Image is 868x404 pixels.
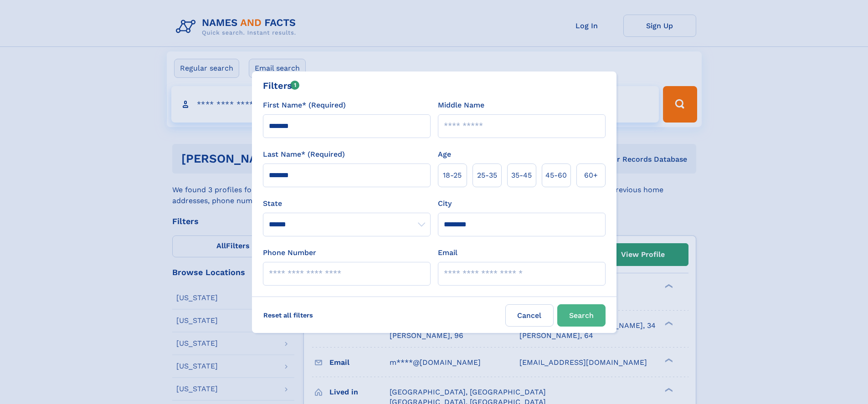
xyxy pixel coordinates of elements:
span: 25‑35 [477,170,497,181]
label: Last Name* (Required) [263,149,345,160]
label: Middle Name [438,100,484,111]
span: 18‑25 [443,170,462,181]
label: Cancel [505,304,554,327]
span: 45‑60 [545,170,567,181]
label: Reset all filters [257,304,319,326]
div: Filters [263,79,300,92]
button: Search [557,304,606,327]
label: State [263,198,431,209]
span: 35‑45 [511,170,532,181]
label: First Name* (Required) [263,100,346,111]
label: Age [438,149,451,160]
label: Email [438,247,457,258]
label: Phone Number [263,247,316,258]
span: 60+ [584,170,598,181]
label: City [438,198,452,209]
